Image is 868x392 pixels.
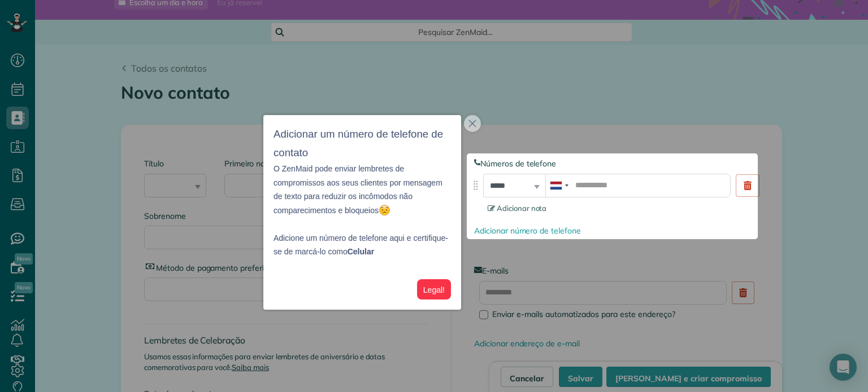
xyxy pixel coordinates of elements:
[274,128,443,158] font: Adicionar um número de telefone de contato
[470,179,481,191] img: drag_indicator-119b368615184ecde3eda3c64c821f6cf29d3e2b97b89ee44bc31753036683e5.png
[546,174,572,197] div: Holanda (Nederland): +31
[480,158,556,169] font: Números de telefone
[274,234,448,257] font: Adicione um número de telefone aqui e certifique-se de marcá-lo como
[379,204,390,216] img: :preocupado:
[497,204,546,213] font: Adicionar nota
[263,115,461,310] div: Adicione um número de telefone de contato. A ZenMaid pode enviar lembretes de compromissos aos se...
[464,115,481,132] button: fechar,
[348,247,374,256] font: Celular
[423,285,445,294] font: Legal!
[274,164,442,215] font: O ZenMaid pode enviar lembretes de compromissos aos seus clientes por mensagem de texto para redu...
[417,279,451,300] button: Legal!
[474,226,581,236] a: Adicionar número de telefone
